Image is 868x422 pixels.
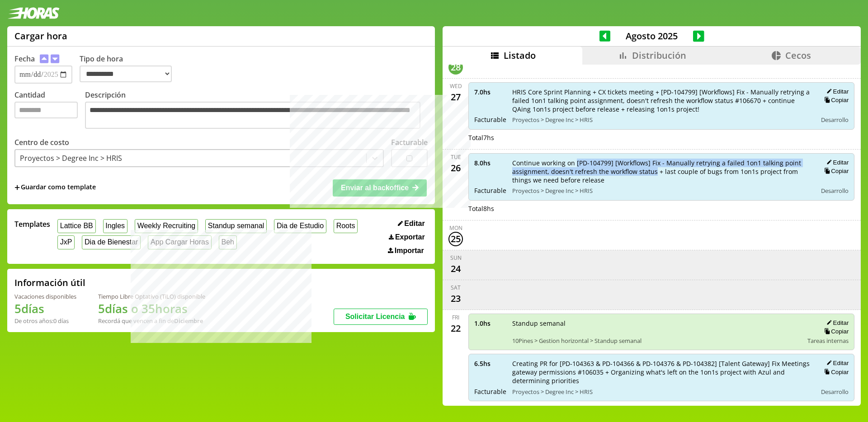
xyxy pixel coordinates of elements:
[57,219,96,233] button: Lattice BB
[98,292,205,300] div: Tiempo Libre Optativo (TiLO) disponible
[135,219,198,233] button: Weekly Recruiting
[512,388,811,396] span: Proyectos > Degree Inc > HRIS
[334,219,358,233] button: Roots
[474,115,506,124] span: Facturable
[632,49,686,61] span: Distribución
[451,153,461,161] div: Tue
[448,291,463,306] div: 23
[219,235,237,249] button: Beh
[468,204,854,213] div: Total 8 hs
[20,153,122,163] div: Proyectos > Degree Inc > HRIS
[14,54,35,64] label: Fecha
[14,183,20,192] span: +
[85,90,428,131] label: Descripción
[443,65,861,404] div: scrollable content
[512,319,801,328] span: Standup semanal
[821,116,849,124] span: Desarrollo
[14,219,50,229] span: Templates
[451,284,461,291] div: Sat
[80,66,172,82] select: Tipo de hora
[821,96,849,104] button: Copiar
[807,337,849,345] span: Tareas internas
[821,368,849,376] button: Copiar
[821,187,849,195] span: Desarrollo
[449,224,462,232] div: Mon
[7,7,60,19] img: logotipo
[448,60,463,75] div: 28
[333,179,427,197] button: Enviar al backoffice
[395,247,424,255] span: Importar
[474,186,506,195] span: Facturable
[174,317,203,325] b: Diciembre
[57,235,75,249] button: JxP
[824,319,849,327] button: Editar
[474,387,506,396] span: Facturable
[821,167,849,175] button: Copiar
[14,90,85,131] label: Cantidad
[512,88,811,113] span: HRIS Core Sprint Planning + CX tickets meeting + [PD-104799] [Workflows] Fix - Manually retrying ...
[14,30,67,42] h1: Cargar hora
[512,159,811,184] span: Continue working on [PD-104799] [Workflows] Fix - Manually retrying a failed 1on1 talking point a...
[512,359,811,385] span: Creating PR for [PD-104363 & PD-104366 & PD-104376 & PD-104382] [Talent Gateway] Fix Meetings gat...
[103,219,127,233] button: Ingles
[448,321,463,336] div: 22
[824,88,849,95] button: Editar
[448,161,463,175] div: 26
[14,292,76,300] div: Vacaciones disponibles
[148,235,212,249] button: App Cargar Horas
[821,388,849,396] span: Desarrollo
[785,49,811,61] span: Cecos
[98,300,205,317] h1: 5 días o 35 horas
[474,359,506,368] span: 6.5 hs
[450,254,462,262] div: Sun
[345,313,405,320] span: Solicitar Licencia
[14,102,78,118] input: Cantidad
[504,49,536,61] span: Listado
[14,317,76,325] div: De otros años: 0 días
[824,159,849,166] button: Editar
[391,137,428,147] label: Facturable
[448,90,463,104] div: 27
[610,30,693,42] span: Agosto 2025
[821,328,849,335] button: Copiar
[512,337,801,345] span: 10Pines > Gestion horizontal > Standup semanal
[474,159,506,167] span: 8.0 hs
[14,183,96,192] span: +Guardar como template
[395,219,428,228] button: Editar
[274,219,326,233] button: Dia de Estudio
[448,232,463,246] div: 25
[450,82,462,90] div: Wed
[14,300,76,317] h1: 5 días
[14,137,69,147] label: Centro de costo
[334,309,428,325] button: Solicitar Licencia
[404,220,425,228] span: Editar
[448,262,463,276] div: 24
[452,314,459,321] div: Fri
[824,359,849,367] button: Editar
[512,116,811,124] span: Proyectos > Degree Inc > HRIS
[512,187,811,195] span: Proyectos > Degree Inc > HRIS
[474,319,506,328] span: 1.0 hs
[341,184,409,192] span: Enviar al backoffice
[82,235,141,249] button: Dia de Bienestar
[386,233,428,242] button: Exportar
[14,277,85,289] h2: Información útil
[85,102,420,129] textarea: Descripción
[468,133,854,142] div: Total 7 hs
[474,88,506,96] span: 7.0 hs
[98,317,205,325] div: Recordá que vencen a fin de
[395,233,425,241] span: Exportar
[205,219,267,233] button: Standup semanal
[80,54,179,84] label: Tipo de hora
